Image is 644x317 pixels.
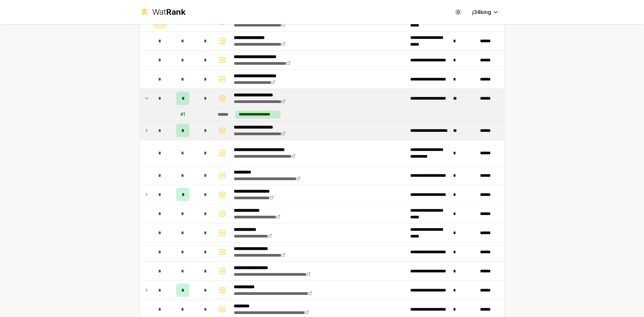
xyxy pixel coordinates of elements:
div: Wat [152,7,185,17]
span: Rank [166,7,185,17]
button: j34king [467,6,504,18]
a: WatRank [140,7,185,17]
div: # 1 [180,111,185,118]
span: j34king [472,8,491,16]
